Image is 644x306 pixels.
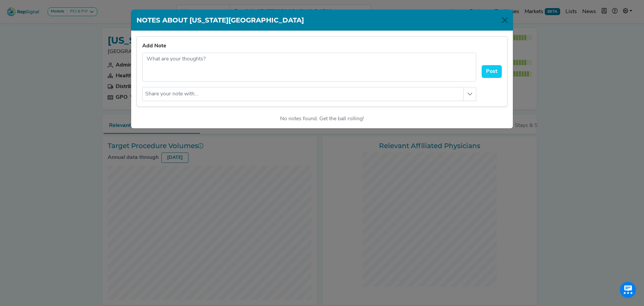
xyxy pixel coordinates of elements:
div: No notes found. Get the ball rolling! [137,115,507,123]
h1: NOTES ABOUT [US_STATE][GEOGRAPHIC_DATA] [137,15,304,25]
input: Share your note with... [142,87,464,101]
button: Post [482,65,502,78]
button: Close [499,15,510,26]
label: Add Note [142,42,166,50]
